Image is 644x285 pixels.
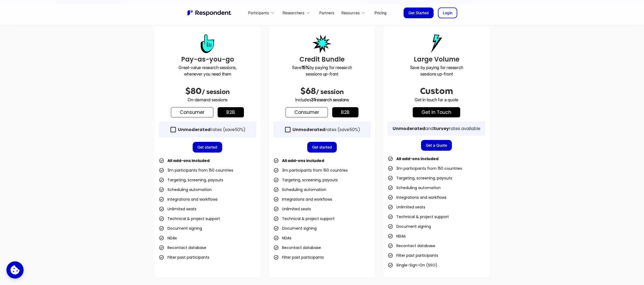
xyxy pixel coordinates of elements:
[282,158,324,163] strong: All add-ons included
[388,213,449,221] li: Technical & project support
[159,176,223,184] li: Targeting, screening, payouts
[292,127,325,133] strong: Unmoderated
[273,186,326,193] li: Scheduling automation
[307,142,337,153] a: Get started
[159,64,256,77] p: Great-value research sessions, whenever you need them
[159,196,218,203] li: Integrations and workflows
[273,254,324,261] li: Filter past participants
[388,174,452,182] li: Targeting, screening, payouts
[273,234,291,242] li: NDAs
[248,10,269,16] div: Participants
[193,142,222,153] a: Get started
[388,261,437,269] li: Single-Sign-On (SSO)
[388,96,485,103] p: Get in touch for a quote
[273,244,321,251] li: Recontact database
[171,107,213,117] a: Consumer
[388,165,462,172] li: 3m participants from 150 countries
[159,215,220,222] li: Technical & project support
[420,86,453,96] span: Custom
[388,252,438,259] li: Filter past participants
[178,127,211,133] strong: Unmoderated
[388,184,441,192] li: Scheduling automation
[316,88,344,96] span: / session
[273,176,338,184] li: Targeting, screening, payouts
[388,55,485,64] h3: Large Volume
[245,6,280,19] div: Participants
[202,88,230,96] span: / session
[273,196,332,203] li: Integrations and workflows
[404,8,434,18] a: Get Started
[388,64,485,77] p: Save by paying for research sessions up-front
[349,127,358,133] span: 50%
[159,244,206,251] li: Recontact database
[413,107,460,117] a: get in touch
[315,6,338,19] a: Partners
[159,234,177,242] li: NDAs
[341,10,360,16] div: Resources
[421,140,452,151] a: Get a Quote
[311,97,315,102] span: 31
[388,203,425,211] li: Unlimited seats
[300,86,316,96] span: $68
[273,55,371,64] h3: Credit Bundle
[167,158,210,163] strong: All add-ons included
[433,125,449,132] strong: Survey
[393,125,425,132] strong: Unmoderated
[159,254,209,261] li: Filter past participants
[388,223,431,230] li: Document signing
[273,225,317,232] li: Document signing
[218,107,244,117] a: b2b
[332,107,358,117] a: b2b
[185,86,202,96] span: $80
[187,9,232,16] img: Untitled UI logotext
[273,167,348,174] li: 3m participants from 150 countries
[370,6,391,19] a: Pricing
[388,232,406,240] li: NDAs
[159,96,256,103] p: On-demand sessions
[235,127,243,133] span: 50%
[388,194,447,201] li: Integrations and workflows
[273,205,311,213] li: Unlimited seats
[393,126,480,131] div: and rates available
[286,107,328,117] a: Consumer
[388,242,435,250] li: Recontact database
[159,205,196,213] li: Unlimited seats
[159,167,233,174] li: 3m participants from 150 countries
[159,225,202,232] li: Document signing
[178,127,246,132] div: rates (save )
[273,96,371,103] p: Includes
[438,8,457,18] a: Login
[283,10,304,16] div: Researchers
[273,215,335,222] li: Technical & project support
[396,156,438,161] strong: All add-ons included
[315,97,349,102] span: research sessions
[159,55,256,64] h3: Pay-as-you-go
[159,186,212,193] li: Scheduling automation
[280,6,315,19] div: Researchers
[292,127,360,132] div: rates (save )
[302,65,309,70] strong: 15%
[273,64,371,77] p: Save by paying for research sessions up-front
[338,6,370,19] div: Resources
[187,9,232,16] a: home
